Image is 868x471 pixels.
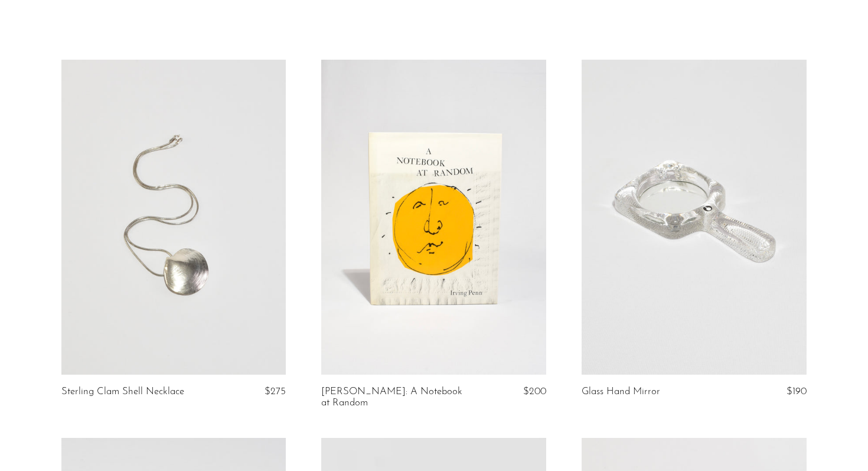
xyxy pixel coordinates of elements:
span: $275 [265,386,286,397]
a: Glass Hand Mirror [582,386,660,397]
span: $190 [787,386,807,397]
span: $200 [523,386,546,397]
a: Sterling Clam Shell Necklace [61,386,184,397]
a: [PERSON_NAME]: A Notebook at Random [321,386,472,408]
